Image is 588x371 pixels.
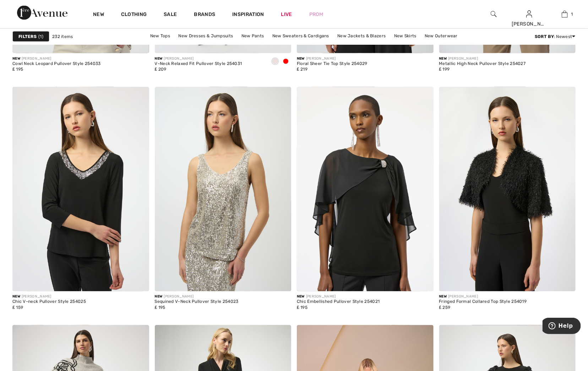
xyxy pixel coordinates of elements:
[297,294,380,300] div: [PERSON_NAME]
[421,31,461,40] a: New Outerwear
[439,294,527,300] div: [PERSON_NAME]
[571,11,573,17] span: 1
[238,31,268,40] a: New Pants
[297,300,380,305] div: Chic Embellished Pullover Style 254021
[439,56,447,61] span: New
[194,11,216,19] a: Brands
[439,295,447,299] span: New
[297,305,307,310] span: ₤ 195
[155,67,167,72] span: ₤ 209
[147,31,174,40] a: New Tops
[439,305,451,310] span: ₤ 259
[526,10,532,18] img: My Info
[526,11,532,17] a: Sign In
[439,87,576,292] img: Fringed Formal Collared Top Style 254019. Black
[439,300,527,305] div: Fringed Formal Collared Top Style 254019
[297,56,367,61] div: [PERSON_NAME]
[297,295,305,299] span: New
[547,10,582,18] a: 1
[175,31,237,40] a: New Dresses & Jumpsuits
[232,11,264,19] span: Inspiration
[439,56,526,61] div: [PERSON_NAME]
[12,87,149,292] img: Chic V-neck Pullover Style 254025. Black/Silver
[38,33,43,40] span: 1
[121,11,147,19] a: Clothing
[155,294,239,300] div: [PERSON_NAME]
[535,33,576,40] div: : Newest
[391,31,420,40] a: New Skirts
[439,61,526,66] div: Metallic High Neck Pullover Style 254027
[297,67,307,72] span: ₤ 219
[155,56,242,61] div: [PERSON_NAME]
[12,305,23,310] span: ₤ 159
[281,56,291,68] div: Red
[17,6,67,20] img: 1ère Avenue
[281,11,292,18] a: Live
[155,300,239,305] div: Sequined V-Neck Pullover Style 254023
[491,10,497,18] img: search the website
[12,61,101,66] div: Cowl Neck Leopard Pullover Style 254033
[270,56,281,68] div: Champagne 171
[543,318,581,335] iframe: Opens a widget where you can find more information
[12,295,20,299] span: New
[535,34,554,39] strong: Sort By
[12,56,101,61] div: [PERSON_NAME]
[334,31,389,40] a: New Jackets & Blazers
[155,295,163,299] span: New
[164,11,177,19] a: Sale
[269,31,333,40] a: New Sweaters & Cardigans
[12,294,86,300] div: [PERSON_NAME]
[155,61,242,66] div: V-Neck Relaxed Fit Pullover Style 254031
[155,305,165,310] span: ₤ 195
[12,67,23,72] span: ₤ 195
[297,56,305,61] span: New
[12,56,20,61] span: New
[12,300,86,305] div: Chic V-neck Pullover Style 254025
[155,87,292,292] img: Sequined V-Neck Pullover Style 254023. SILVER/NUDE
[93,11,104,19] a: New
[512,20,546,28] div: [PERSON_NAME]
[18,33,37,40] strong: Filters
[439,67,450,72] span: ₤ 199
[155,56,163,61] span: New
[52,33,73,40] span: 232 items
[297,87,434,292] img: Chic Embellished Pullover Style 254021. Black
[309,11,323,18] a: Prom
[562,10,568,18] img: My Bag
[297,61,367,66] div: Floral Sheer Tie Top Style 254029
